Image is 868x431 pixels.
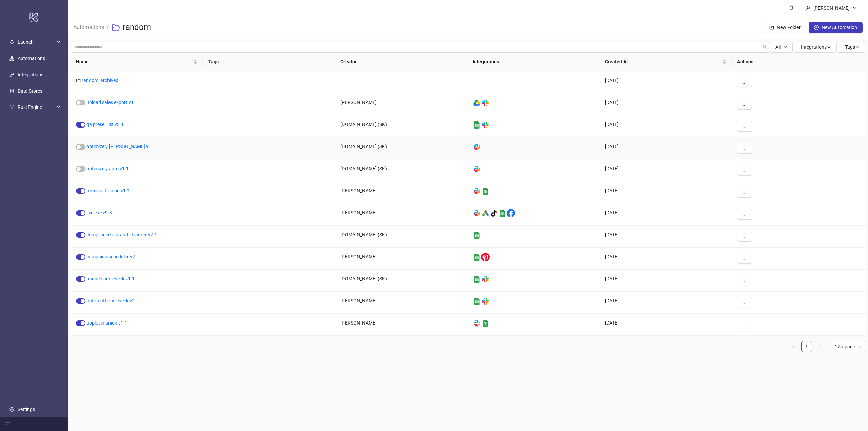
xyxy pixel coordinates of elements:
[732,53,865,71] th: Actions
[791,344,795,348] span: left
[335,93,467,115] div: [PERSON_NAME]
[18,72,43,77] a: Integrations
[599,248,732,270] div: [DATE]
[599,292,732,314] div: [DATE]
[737,319,752,330] button: ...
[801,341,812,352] li: 1
[599,53,732,71] th: Created At
[86,276,135,281] a: banned ads check v1.1
[5,422,10,427] span: menu-fold
[743,101,747,107] span: ...
[335,314,467,336] div: [PERSON_NAME]
[788,341,798,352] li: Previous Page
[605,58,721,65] span: Created At
[737,209,752,220] button: ...
[814,25,819,30] span: plus-circle
[335,137,467,159] div: [DOMAIN_NAME] (SK)
[818,344,822,348] span: right
[18,56,45,61] a: Automations
[335,226,467,248] div: [DOMAIN_NAME] (SK)
[86,232,157,237] a: compliance risk audit tracker v2.1
[777,25,801,30] span: New Folder
[743,278,747,283] span: ...
[599,93,732,115] div: [DATE]
[599,137,732,159] div: [DATE]
[737,165,752,176] button: ...
[86,298,135,303] a: automattions check v2
[815,341,826,352] button: right
[9,40,14,44] span: rocket
[852,6,857,11] span: down
[809,22,863,33] button: New Automation
[783,45,787,49] span: down
[599,71,732,93] div: [DATE]
[743,212,747,217] span: ...
[855,45,860,50] span: down
[86,144,155,149] a: optimizely [PERSON_NAME] v1.1
[599,203,732,226] div: [DATE]
[743,300,747,305] span: ...
[18,88,42,94] a: Data Stores
[737,121,752,132] button: ...
[335,181,467,203] div: [PERSON_NAME]
[815,341,826,352] li: Next Page
[86,210,112,215] a: live cac v9.3
[18,407,35,412] a: Settings
[737,275,752,286] button: ...
[467,53,599,71] th: Integrations
[86,254,135,259] a: campaign scheduler v2
[335,159,467,181] div: [DOMAIN_NAME] (SK)
[743,234,747,239] span: ...
[737,231,752,242] button: ...
[835,341,861,352] span: 25 / page
[18,35,55,49] span: Launch
[86,122,124,127] a: qa presell list v3.1
[335,292,467,314] div: [PERSON_NAME]
[743,322,747,327] span: ...
[743,256,747,261] span: ...
[9,105,14,110] span: fork
[72,23,105,31] a: Automations
[71,53,203,71] th: Name
[762,45,767,50] span: search
[599,181,732,203] div: [DATE]
[769,25,774,30] span: folder-add
[770,42,793,53] button: Alldown
[822,25,857,30] span: New Automation
[82,78,118,83] a: random_archived
[788,341,798,352] button: left
[737,143,752,154] button: ...
[793,42,837,53] button: Integrationsdown
[86,100,134,105] a: upload sales export v1
[743,168,747,173] span: ...
[76,58,192,65] span: Name
[599,115,732,137] div: [DATE]
[737,297,752,308] button: ...
[335,115,467,137] div: [DOMAIN_NAME] (SK)
[335,203,467,226] div: [PERSON_NAME]
[827,45,831,50] span: down
[806,6,811,11] span: user
[831,341,865,352] div: Page Size
[764,22,806,33] button: New Folder
[123,22,151,33] h3: random
[86,188,130,193] a: microsoft union v1.1
[599,314,732,336] div: [DATE]
[743,79,747,85] span: ...
[335,270,467,292] div: [DOMAIN_NAME] (SK)
[802,341,812,352] a: 1
[743,145,747,151] span: ...
[737,77,752,87] button: ...
[837,42,865,53] button: Tagsdown
[743,123,747,129] span: ...
[845,44,860,50] span: Tags
[107,17,109,38] li: /
[737,187,752,198] button: ...
[775,44,781,50] span: All
[789,5,794,10] span: bell
[599,270,732,292] div: [DATE]
[599,226,732,248] div: [DATE]
[18,100,55,114] span: Rule Engine
[811,4,852,12] div: [PERSON_NAME]
[335,248,467,270] div: [PERSON_NAME]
